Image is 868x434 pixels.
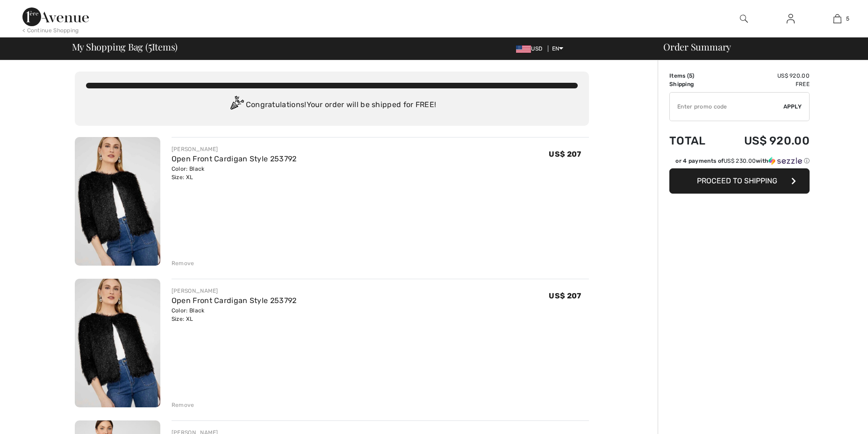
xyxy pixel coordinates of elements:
[172,401,194,409] div: Remove
[675,157,810,165] div: or 4 payments of with
[148,40,152,52] span: 5
[697,176,777,185] span: Proceed to Shipping
[172,145,297,153] div: [PERSON_NAME]
[172,259,194,268] div: Remove
[814,13,860,24] a: 5
[549,291,581,300] span: US$ 207
[669,80,719,88] td: Shipping
[86,96,578,115] div: Congratulations! Your order will be shipped for FREE!
[75,137,160,266] img: Open Front Cardigan Style 253792
[768,157,802,165] img: Sezzle
[740,13,748,24] img: search the website
[172,306,297,323] div: Color: Black Size: XL
[783,102,802,111] span: Apply
[172,154,297,163] a: Open Front Cardigan Style 253792
[516,45,546,52] span: USD
[719,80,810,88] td: Free
[22,7,89,26] img: 1ère Avenue
[172,296,297,305] a: Open Front Cardigan Style 253792
[670,93,783,121] input: Promo code
[549,150,581,159] span: US$ 207
[669,72,719,80] td: Items ( )
[719,72,810,80] td: US$ 920.00
[652,42,862,51] div: Order Summary
[719,125,810,157] td: US$ 920.00
[172,165,297,181] div: Color: Black Size: XL
[689,72,692,79] span: 5
[833,13,841,24] img: My Bag
[227,96,246,115] img: Congratulation2.svg
[516,45,531,53] img: US Dollar
[22,26,79,35] div: < Continue Shopping
[779,13,802,25] a: Sign In
[724,158,756,164] span: US$ 230.00
[669,157,810,168] div: or 4 payments ofUS$ 230.00withSezzle Click to learn more about Sezzle
[669,125,719,157] td: Total
[552,45,564,52] span: EN
[846,14,849,23] span: 5
[787,13,795,24] img: My Info
[172,287,297,295] div: [PERSON_NAME]
[72,42,178,51] span: My Shopping Bag ( Items)
[669,168,810,194] button: Proceed to Shipping
[75,279,160,407] img: Open Front Cardigan Style 253792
